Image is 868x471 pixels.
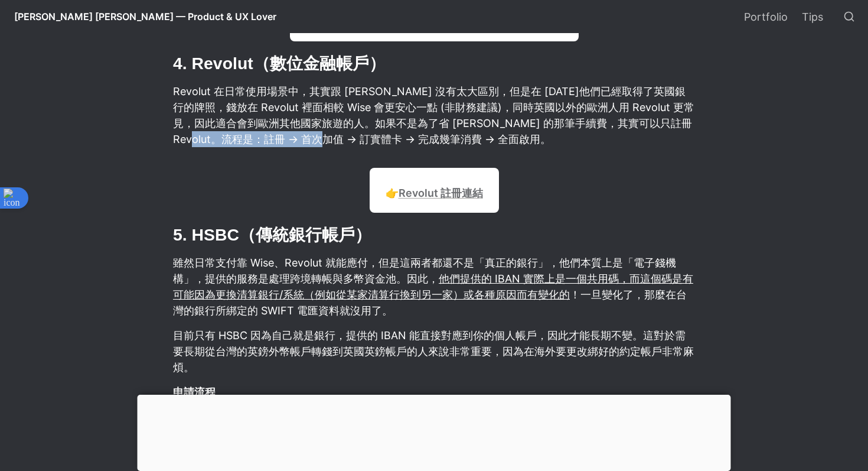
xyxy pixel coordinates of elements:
p: 👉 [384,183,484,203]
p: 雖然日常支付靠 Wise、Revolut 就能應付，但是這兩者都還不是「真正的銀行」，他們本質上是「電子錢機構」，提供的服務是處理跨境轉帳與多幣資金池。因此， ！一旦變化了，那麼在台灣的銀行所綁... [172,253,696,320]
strong: 申請流程 [173,386,216,398]
h2: 4. Revolut（數位金融帳戶） [172,51,696,76]
a: Revolut 註冊連結 [399,187,483,199]
p: Revolut 在日常使用場景中，其實跟 [PERSON_NAME] 沒有太大區別，但是在 [DATE]他們已經取得了英國銀行的牌照，錢放在 Revolut 裡面相較 Wise 會更安心一點 (... [172,82,696,149]
p: 目前只有 HSBC 因為自己就是銀行，提供的 IBAN 能直接對應到你的個人帳戶，因此才能長期不變。這對於需要長期從台灣的英鎊外幣帳戶轉錢到英國英鎊帳戶的人來說非常重要，因為在海外要更改綁好的約... [172,326,696,377]
span: [PERSON_NAME] [PERSON_NAME] — Product & UX Lover [14,11,276,22]
iframe: Advertisement [138,395,731,468]
h2: 5. HSBC（傳統銀行帳戶） [172,222,696,248]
